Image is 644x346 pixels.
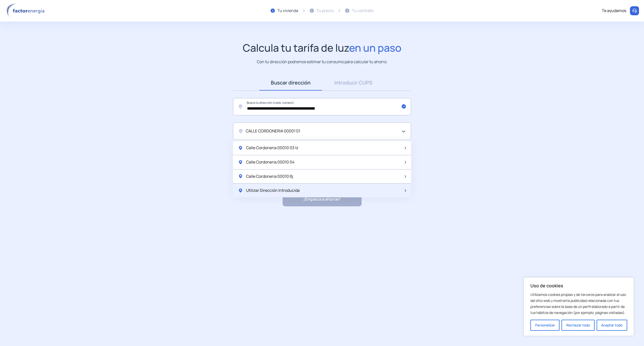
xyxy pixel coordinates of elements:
[530,292,627,316] p: Utilizamos cookies propias y de terceros para analizar el uso del sitio web y mostrarte publicida...
[5,4,48,18] img: logo factor
[238,188,243,193] img: location-pin-green.svg
[405,161,406,163] img: arrow-next-item.svg
[259,75,322,91] a: Buscar dirección
[257,59,387,65] p: Con tu dirección podremos estimar tu consumo para calcular tu ahorro.
[561,320,594,331] button: Rechazar todo
[322,75,385,91] a: Introducir CUPS
[246,145,298,151] span: Calle Cordoneria 00010 03 Iz
[405,189,406,192] img: arrow-next-item.svg
[246,128,300,134] span: CALLE CORDONERIA 00001 01
[238,145,243,150] img: location-pin-green.svg
[530,320,559,331] button: Personalizar
[524,277,634,336] div: Uso de cookies
[602,8,626,14] div: Te ayudamos
[238,174,243,179] img: location-pin-green.svg
[530,283,627,289] p: Uso de cookies
[243,42,401,54] h1: Calcula tu tarifa de luz
[246,159,294,165] span: Calle Cordoneria 00010 04
[246,187,300,194] span: Utilizar Dirección Introducida
[316,8,334,14] div: Tu precio
[405,175,406,178] img: arrow-next-item.svg
[238,160,243,165] img: location-pin-green.svg
[597,320,627,331] button: Aceptar todo
[277,8,298,14] div: Tu vivienda
[632,8,637,13] img: llamar
[405,147,406,149] img: arrow-next-item.svg
[352,8,373,14] div: Tu contrato
[349,41,401,55] span: en un paso
[246,173,293,180] span: Calle Cordoneria 00010 Bj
